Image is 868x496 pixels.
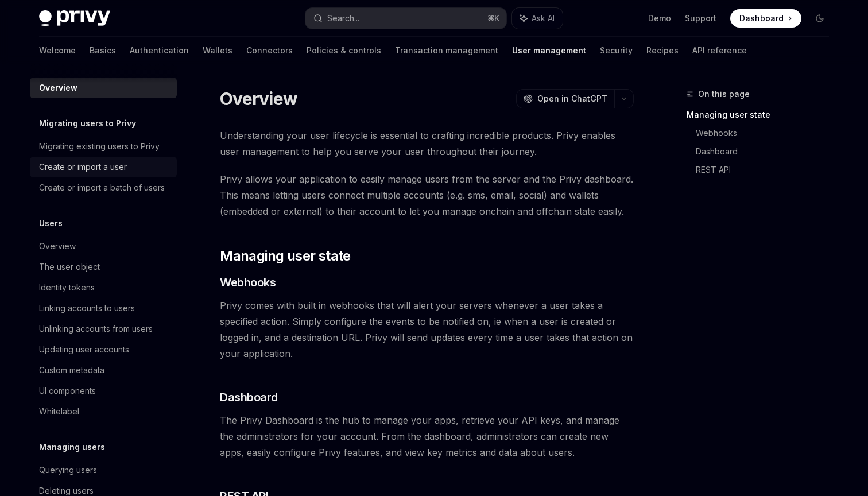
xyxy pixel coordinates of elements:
[39,181,165,195] div: Create or import a batch of users
[39,463,97,477] div: Querying users
[685,13,716,24] a: Support
[698,87,750,101] span: On this page
[30,360,177,381] a: Custom metadata
[512,8,563,29] button: Ask AI
[696,124,838,142] a: Webhooks
[30,177,177,198] a: Create or import a batch of users
[220,247,351,265] span: Managing user state
[39,139,160,153] div: Migrating existing users to Privy
[30,257,177,277] a: The user object
[395,37,498,64] a: Transaction management
[39,10,110,26] img: dark logo
[532,13,555,24] span: Ask AI
[90,37,116,64] a: Basics
[39,301,135,315] div: Linking accounts to users
[600,37,633,64] a: Security
[30,339,177,360] a: Updating user accounts
[648,13,671,24] a: Demo
[687,106,838,124] a: Managing user state
[39,343,129,356] div: Updating user accounts
[39,160,127,174] div: Create or import a user
[516,89,614,108] button: Open in ChatGPT
[39,281,95,294] div: Identity tokens
[39,405,79,418] div: Whitelabel
[739,13,784,24] span: Dashboard
[30,381,177,401] a: UI components
[307,37,381,64] a: Policies & controls
[220,171,634,219] span: Privy allows your application to easily manage users from the server and the Privy dashboard. Thi...
[512,37,586,64] a: User management
[646,37,679,64] a: Recipes
[30,77,177,98] a: Overview
[30,298,177,319] a: Linking accounts to users
[39,216,63,230] h5: Users
[39,117,136,130] h5: Migrating users to Privy
[30,277,177,298] a: Identity tokens
[39,322,153,336] div: Unlinking accounts from users
[220,88,297,109] h1: Overview
[220,412,634,460] span: The Privy Dashboard is the hub to manage your apps, retrieve your API keys, and manage the admini...
[537,93,607,104] span: Open in ChatGPT
[730,9,801,28] a: Dashboard
[30,460,177,480] a: Querying users
[246,37,293,64] a: Connectors
[39,239,76,253] div: Overview
[30,157,177,177] a: Create or import a user
[305,8,506,29] button: Search...⌘K
[487,14,499,23] span: ⌘ K
[30,136,177,157] a: Migrating existing users to Privy
[39,81,77,95] div: Overview
[811,9,829,28] button: Toggle dark mode
[30,319,177,339] a: Unlinking accounts from users
[39,384,96,398] div: UI components
[30,401,177,422] a: Whitelabel
[203,37,232,64] a: Wallets
[692,37,747,64] a: API reference
[696,161,838,179] a: REST API
[327,11,359,25] div: Search...
[220,297,634,362] span: Privy comes with built in webhooks that will alert your servers whenever a user takes a specified...
[39,363,104,377] div: Custom metadata
[39,440,105,454] h5: Managing users
[39,37,76,64] a: Welcome
[220,127,634,160] span: Understanding your user lifecycle is essential to crafting incredible products. Privy enables use...
[39,260,100,274] div: The user object
[130,37,189,64] a: Authentication
[30,236,177,257] a: Overview
[220,389,278,405] span: Dashboard
[220,274,276,290] span: Webhooks
[696,142,838,161] a: Dashboard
